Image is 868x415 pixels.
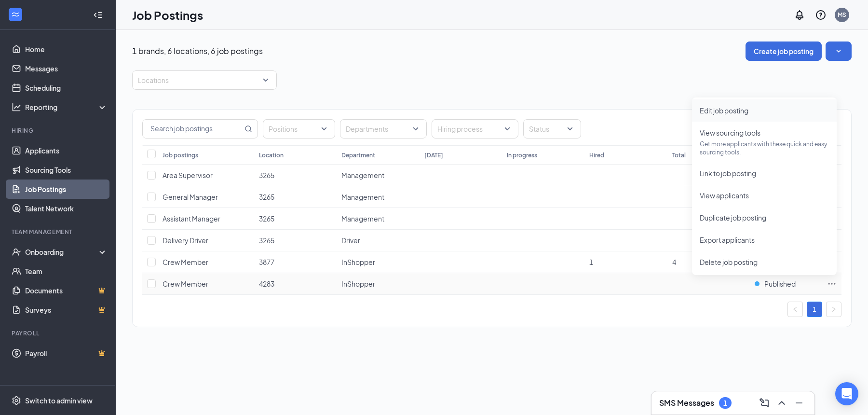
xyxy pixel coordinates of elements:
th: In progress [502,145,584,165]
span: Link to job posting [700,169,756,178]
a: PayrollCrown [25,344,108,363]
div: Job postings [163,151,198,159]
span: 3265 [259,214,274,223]
button: left [787,302,803,317]
li: Next Page [826,302,841,317]
svg: UserCheck [12,247,21,257]
div: Department [341,151,375,159]
span: Management [341,214,384,223]
td: InShopper [337,251,419,273]
span: left [792,306,798,312]
button: Minimize [791,395,807,411]
span: Edit job posting [700,106,748,115]
a: Messages [25,59,108,78]
th: Hired [584,145,667,165]
svg: SmallChevronDown [834,46,843,56]
span: Assistant Manager [163,214,220,223]
input: Search job postings [143,120,243,138]
svg: Collapse [93,10,103,20]
svg: WorkstreamLogo [11,10,20,19]
a: Talent Network [25,199,108,218]
div: Hiring [12,126,106,135]
svg: MagnifyingGlass [244,125,252,133]
li: Previous Page [787,302,803,317]
h3: SMS Messages [659,398,714,408]
span: General Manager [163,193,218,201]
div: Open Intercom Messenger [835,382,858,405]
button: ChevronUp [774,395,789,411]
span: 3265 [259,236,274,245]
a: Scheduling [25,78,108,97]
th: Total [667,145,750,165]
p: Get more applicants with these quick and easy sourcing tools. [700,140,829,156]
span: 3265 [259,193,274,201]
button: Create job posting [746,41,822,61]
button: SmallChevronDown [826,41,852,61]
a: SurveysCrown [25,300,108,319]
span: right [831,306,837,312]
span: Management [341,193,384,201]
button: ComposeMessage [757,395,772,411]
th: [DATE] [420,145,502,165]
span: Crew Member [163,258,208,266]
span: InShopper [341,258,375,266]
span: Duplicate job posting [700,213,766,222]
td: 3265 [254,165,337,186]
svg: Minimize [793,397,805,409]
td: Management [337,186,419,208]
span: Delete job posting [700,258,758,266]
span: Management [341,171,384,180]
span: Area Supervisor [163,171,213,180]
button: right [826,302,841,317]
p: 1 brands, 6 locations, 6 job postings [132,46,263,56]
td: 3877 [254,251,337,273]
svg: Analysis [12,102,21,112]
div: Switch to admin view [25,396,93,405]
span: 4283 [259,279,274,288]
td: 3265 [254,186,337,208]
div: Location [259,151,284,159]
td: 3265 [254,230,337,251]
a: Job Postings [25,180,108,199]
svg: Settings [12,396,21,405]
td: Management [337,165,419,186]
div: Payroll [12,329,106,337]
span: 4 [672,258,676,266]
svg: Notifications [794,9,805,21]
a: Applicants [25,141,108,160]
span: InShopper [341,279,375,288]
a: Team [25,262,108,281]
td: Driver [337,230,419,251]
span: 1 [589,258,593,266]
a: 1 [807,302,822,317]
span: Export applicants [700,235,755,244]
div: 1 [723,399,727,407]
td: 4283 [254,273,337,295]
div: Team Management [12,228,106,236]
div: MS [838,11,846,19]
div: Reporting [25,102,108,112]
td: InShopper [337,273,419,295]
span: 3265 [259,171,274,180]
svg: ChevronUp [776,397,787,409]
li: 1 [807,302,822,317]
div: Onboarding [25,247,99,257]
h1: Job Postings [132,7,203,23]
span: View sourcing tools [700,128,760,137]
span: 3877 [259,258,274,266]
td: Management [337,208,419,230]
svg: ComposeMessage [759,397,770,409]
span: View applicants [700,191,749,200]
span: Driver [341,236,360,245]
a: DocumentsCrown [25,281,108,300]
svg: QuestionInfo [815,9,827,21]
a: Sourcing Tools [25,160,108,180]
td: 3265 [254,208,337,230]
svg: Ellipses [827,279,837,289]
span: Published [764,279,796,289]
a: Home [25,40,108,59]
span: Crew Member [163,279,208,288]
span: Delivery Driver [163,236,208,245]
